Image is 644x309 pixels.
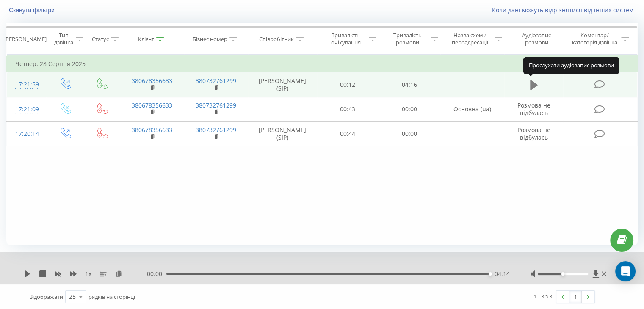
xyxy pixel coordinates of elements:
[512,32,561,46] div: Аудіозапис розмови
[147,270,166,278] span: 00:00
[4,36,47,43] div: [PERSON_NAME]
[196,126,236,134] a: 380732761299
[317,72,379,97] td: 00:12
[492,6,638,14] a: Коли дані можуть відрізнятися вiд інших систем
[132,101,172,109] a: 380678356633
[132,77,172,85] a: 380678356633
[489,272,492,276] div: Accessibility label
[494,270,509,278] span: 04:14
[15,126,38,142] div: 17:20:14
[569,291,582,303] a: 1
[69,292,76,301] div: 25
[379,72,440,97] td: 04:16
[196,101,236,109] a: 380732761299
[85,270,91,278] span: 1 x
[132,126,172,134] a: 380678356633
[88,293,135,301] span: рядків на сторінці
[6,6,59,14] button: Скинути фільтри
[325,32,367,46] div: Тривалість очікування
[15,101,38,118] div: 17:21:09
[379,97,440,121] td: 00:00
[615,261,636,281] div: Open Intercom Messenger
[517,126,550,141] span: Розмова не відбулась
[7,55,638,72] td: Четвер, 28 Серпня 2025
[561,272,564,276] div: Accessibility label
[248,121,317,146] td: [PERSON_NAME] (SIP)
[29,293,63,301] span: Відображати
[196,77,236,85] a: 380732761299
[193,36,227,43] div: Бізнес номер
[317,97,379,121] td: 00:43
[92,36,109,43] div: Статус
[440,97,504,121] td: Основна (ua)
[248,72,317,97] td: [PERSON_NAME] (SIP)
[379,121,440,146] td: 00:00
[523,57,619,74] div: Прослухати аудіозапис розмови
[386,32,428,46] div: Тривалість розмови
[517,101,550,117] span: Розмова не відбулась
[53,32,73,46] div: Тип дзвінка
[569,32,619,46] div: Коментар/категорія дзвінка
[534,292,552,301] div: 1 - 3 з 3
[448,32,492,46] div: Назва схеми переадресації
[15,76,38,93] div: 17:21:59
[138,36,154,43] div: Клієнт
[259,36,294,43] div: Співробітник
[317,121,379,146] td: 00:44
